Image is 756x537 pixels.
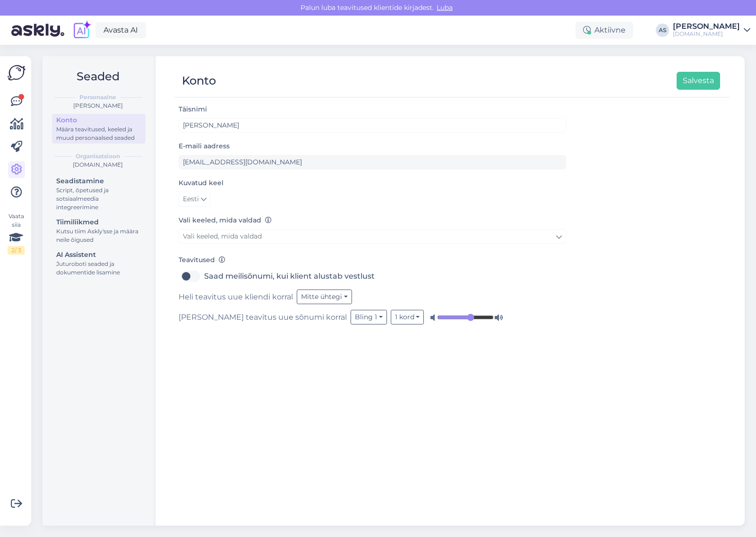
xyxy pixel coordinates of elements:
b: Personaalne [79,93,116,102]
label: Saad meilisõnumi, kui klient alustab vestlust [204,269,375,284]
div: Script, õpetused ja sotsiaalmeedia integreerimine [56,186,141,212]
a: SeadistamineScript, õpetused ja sotsiaalmeedia integreerimine [52,175,146,213]
label: Teavitused [179,255,225,265]
div: Määra teavitused, keeled ja muud personaalsed seaded [56,125,141,142]
div: [PERSON_NAME] [673,23,740,30]
a: TiimiliikmedKutsu tiim Askly'sse ja määra neile õigused [52,216,146,246]
button: Salvesta [677,72,720,90]
a: Avasta AI [95,22,146,38]
input: Sisesta e-maili aadress [179,155,566,170]
div: Kutsu tiim Askly'sse ja määra neile õigused [56,227,141,244]
h2: Seaded [50,68,146,85]
div: Aktiivne [576,22,633,39]
button: Mitte ühtegi [297,290,352,304]
button: Bling 1 [351,310,387,324]
label: E-maili aadress [179,141,230,151]
div: [PERSON_NAME] teavitus uue sõnumi korral [179,310,566,324]
span: Vali keeled, mida valdad [183,232,262,240]
input: Sisesta nimi [179,118,566,133]
label: Kuvatud keel [179,178,223,188]
div: [PERSON_NAME] [50,102,146,110]
div: Vaata siia [8,212,25,255]
div: Seadistamine [56,176,141,186]
label: Täisnimi [179,104,207,114]
span: Luba [434,3,455,12]
div: [DOMAIN_NAME] [50,161,146,169]
div: AS [656,24,669,37]
img: explore-ai [72,20,92,40]
label: Vali keeled, mida valdad [179,215,272,225]
div: Tiimiliikmed [56,217,141,227]
div: Konto [182,72,216,90]
span: Eesti [183,194,199,205]
div: 2 / 3 [8,246,25,255]
a: Vali keeled, mida valdad [179,229,566,244]
div: Juturoboti seaded ja dokumentide lisamine [56,260,141,277]
a: [PERSON_NAME][DOMAIN_NAME] [673,23,750,38]
a: AI AssistentJuturoboti seaded ja dokumentide lisamine [52,248,146,278]
div: Heli teavitus uue kliendi korral [179,290,566,304]
div: AI Assistent [56,250,141,260]
a: Eesti [179,192,211,207]
img: Askly Logo [8,64,26,82]
button: 1 kord [391,310,424,324]
div: [DOMAIN_NAME] [673,30,740,38]
div: Konto [56,115,141,125]
a: KontoMäära teavitused, keeled ja muud personaalsed seaded [52,114,146,144]
b: Organisatsioon [76,152,120,161]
